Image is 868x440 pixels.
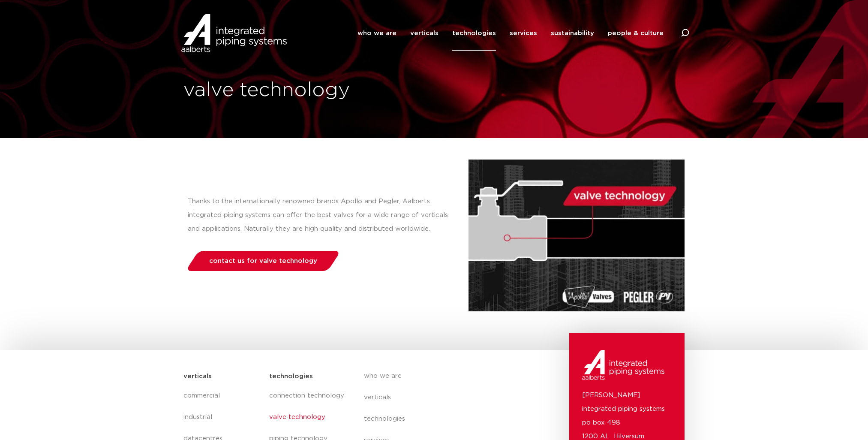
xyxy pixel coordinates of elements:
[188,195,451,236] p: Thanks to the internationally renowned brands Apollo and Pegler, Aalberts integrated piping syste...
[183,370,212,383] h5: verticals
[269,407,346,428] a: valve technology
[452,16,496,51] a: technologies
[269,370,313,383] h5: technologies
[209,258,317,264] span: contact us for valve technology
[357,16,664,51] nav: Menu
[510,16,537,51] a: services
[183,77,430,104] h1: valve technology
[551,16,594,51] a: sustainability
[364,365,521,387] a: who we are
[364,387,521,408] a: verticals
[269,385,346,407] a: connection technology
[364,408,521,430] a: technologies
[185,251,341,271] a: contact us for valve technology
[357,16,396,51] a: who we are
[183,407,261,428] a: industrial
[608,16,664,51] a: people & culture
[183,385,261,407] a: commercial
[410,16,439,51] a: verticals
